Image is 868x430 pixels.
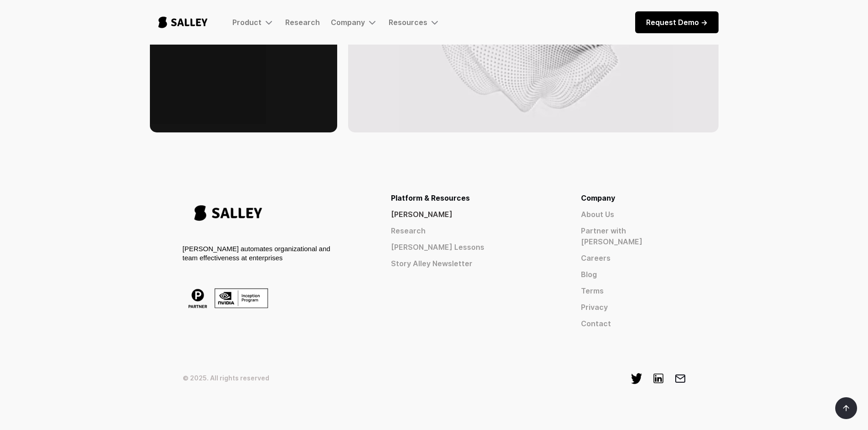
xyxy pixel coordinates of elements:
div: Resources [389,17,440,28]
a: home [150,7,216,37]
div: [PERSON_NAME] automates organizational and team effectiveness at enterprises [183,244,332,263]
div: © 2025. All rights reserved [183,373,269,383]
div: Product [232,17,274,28]
a: [PERSON_NAME] [391,209,548,220]
a: Careers [581,253,686,263]
a: Blog [581,269,686,280]
div: Company [581,192,686,203]
a: About Us [581,209,686,220]
div: Platform & Resources [391,192,548,203]
div: Product [232,18,262,27]
a: Partner with [PERSON_NAME] [581,225,686,247]
div: Company [331,17,378,28]
div: Company [331,18,365,27]
a: Request Demo -> [635,11,719,33]
a: [PERSON_NAME] Lessons [391,242,548,253]
div: Resources [389,18,427,27]
a: Research [285,18,320,27]
a: Privacy [581,302,686,313]
a: Story Alley Newsletter [391,258,548,269]
a: Terms [581,285,686,296]
a: Research [391,225,548,236]
a: Contact [581,318,686,329]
